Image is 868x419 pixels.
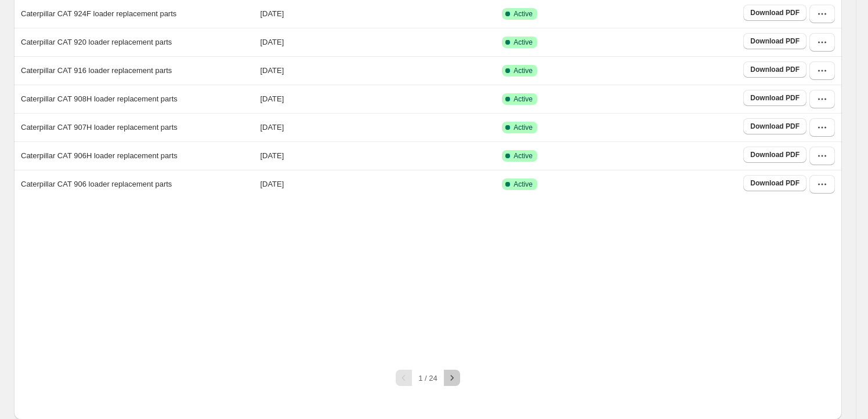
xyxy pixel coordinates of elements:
span: Download PDF [750,122,800,131]
td: [DATE] [256,113,498,141]
p: Caterpillar CAT 906H loader replacement parts [21,150,178,162]
a: Download PDF [743,61,806,78]
p: Caterpillar CAT 906 loader replacement parts [21,178,172,190]
span: Active [513,151,533,161]
a: Download PDF [743,33,806,49]
td: [DATE] [256,28,498,56]
a: Download PDF [743,175,806,191]
span: Download PDF [750,37,800,46]
span: Active [513,94,533,104]
p: Caterpillar CAT 920 loader replacement parts [21,37,172,48]
span: Download PDF [750,93,800,103]
p: Caterpillar CAT 907H loader replacement parts [21,122,178,133]
p: Caterpillar CAT 908H loader replacement parts [21,93,178,105]
span: Active [513,38,533,47]
span: Active [513,123,533,132]
a: Download PDF [743,5,806,21]
span: 1 / 24 [418,374,437,382]
span: Download PDF [750,178,800,188]
td: [DATE] [256,170,498,198]
p: Caterpillar CAT 924F loader replacement parts [21,8,176,20]
td: [DATE] [256,56,498,85]
a: Download PDF [743,90,806,106]
p: Caterpillar CAT 916 loader replacement parts [21,65,172,76]
span: Active [513,66,533,75]
span: Active [513,9,533,19]
td: [DATE] [256,85,498,113]
span: Active [513,180,533,189]
a: Download PDF [743,118,806,134]
span: Download PDF [750,65,800,74]
span: Download PDF [750,150,800,159]
a: Download PDF [743,147,806,163]
td: [DATE] [256,141,498,170]
span: Download PDF [750,8,800,17]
